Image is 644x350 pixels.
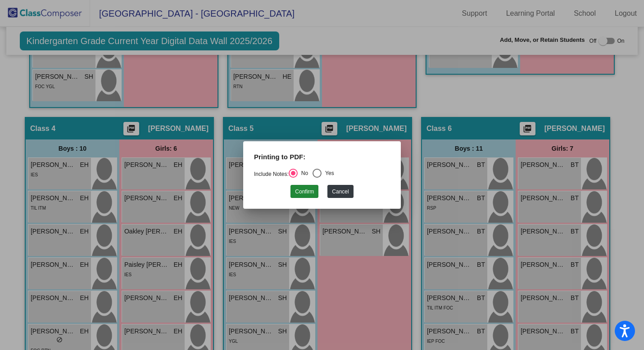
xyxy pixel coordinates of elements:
[254,171,334,177] mat-radio-group: Select an option
[290,185,318,198] button: Confirm
[298,169,308,177] div: No
[254,152,305,162] label: Printing to PDF:
[322,169,334,177] div: Yes
[254,171,289,177] a: Include Notes:
[327,185,353,198] button: Cancel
